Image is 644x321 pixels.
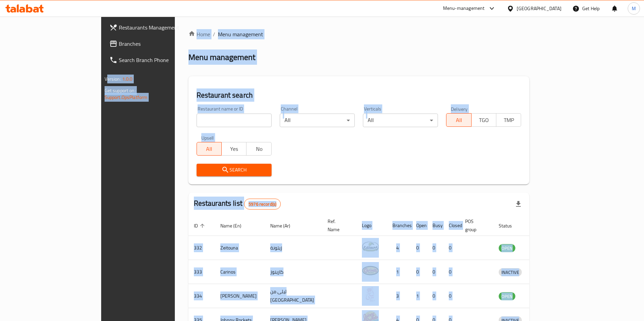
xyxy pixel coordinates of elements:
div: Total records count [244,199,281,209]
button: TMP [496,113,521,127]
button: TGO [471,113,496,127]
img: Zeitouna [362,238,379,255]
img: Carinos [362,262,379,279]
h2: Restaurants list [194,198,281,209]
span: Get support on: [105,86,136,95]
span: Search [202,166,266,174]
div: All [280,114,355,127]
td: Zeitouna [215,236,265,260]
span: TGO [474,115,494,125]
td: ليلى من [GEOGRAPHIC_DATA] [265,284,322,308]
div: INACTIVE [499,268,522,276]
td: [PERSON_NAME] [215,284,265,308]
span: Name (En) [220,222,250,230]
span: OPEN [499,244,515,252]
td: 0 [443,260,460,284]
li: / [213,30,215,38]
a: Support.OpsPlatform [105,93,148,102]
span: Branches [119,40,203,48]
nav: breadcrumb [188,30,530,38]
span: 5976 record(s) [244,201,280,207]
td: 0 [443,236,460,260]
div: All [363,114,438,127]
label: Delivery [451,106,468,111]
button: No [246,142,271,156]
div: Menu-management [443,4,485,13]
div: Export file [510,196,527,212]
th: Open [411,215,427,236]
button: All [197,142,222,156]
th: Branches [387,215,411,236]
td: 0 [411,260,427,284]
img: Leila Min Lebnan [362,286,379,303]
span: POS group [465,217,485,234]
span: TMP [499,115,518,125]
td: Carinos [215,260,265,284]
span: 1.0.0 [122,75,133,83]
button: Search [197,164,272,176]
button: Yes [221,142,246,156]
td: 0 [427,260,443,284]
td: 0 [427,284,443,308]
span: Ref. Name [328,217,348,234]
span: Restaurants Management [119,23,203,32]
a: Search Branch Phone [104,52,209,68]
span: All [449,115,468,125]
span: Name (Ar) [270,222,299,230]
span: Search Branch Phone [119,56,203,64]
td: زيتونة [265,236,322,260]
span: ID [194,222,207,230]
h2: Menu management [188,52,255,63]
span: All [200,144,219,154]
span: No [249,144,269,154]
span: INACTIVE [499,268,522,276]
a: Branches [104,36,209,52]
td: 4 [387,236,411,260]
label: Upsell [201,135,214,140]
td: 1 [387,260,411,284]
th: Closed [443,215,460,236]
th: Busy [427,215,443,236]
span: OPEN [499,293,515,300]
span: Version: [105,75,121,83]
td: كارينوز [265,260,322,284]
th: Logo [356,215,387,236]
span: Menu management [218,30,263,38]
span: Yes [224,144,244,154]
div: OPEN [499,244,515,252]
div: OPEN [499,292,515,300]
td: 3 [387,284,411,308]
div: [GEOGRAPHIC_DATA] [517,5,562,12]
td: 0 [411,236,427,260]
span: Status [499,222,521,230]
span: M [632,5,636,12]
h2: Restaurant search [197,90,521,100]
td: 0 [427,236,443,260]
a: Restaurants Management [104,19,209,36]
td: 0 [443,284,460,308]
input: Search for restaurant name or ID.. [197,114,272,127]
button: All [446,113,471,127]
td: 1 [411,284,427,308]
